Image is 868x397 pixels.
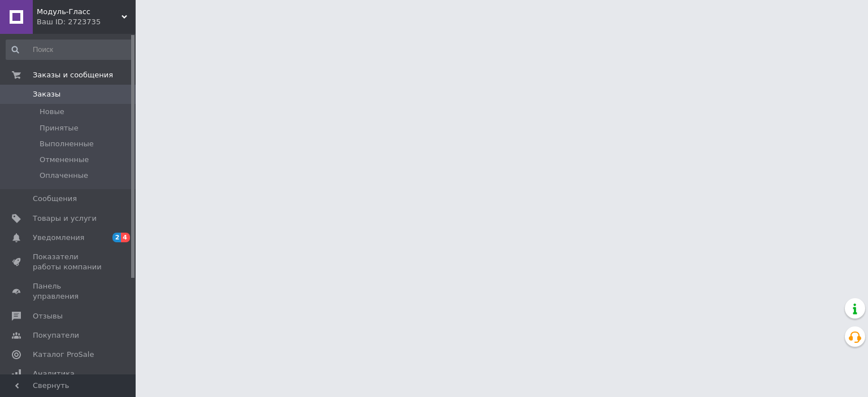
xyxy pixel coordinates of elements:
span: Оплаченные [40,171,88,181]
span: Каталог ProSale [33,350,94,360]
span: 2 [112,233,121,242]
span: Уведомления [33,233,84,243]
span: Заказы и сообщения [33,70,113,80]
span: 4 [121,233,130,242]
div: Ваш ID: 2723735 [37,17,136,27]
span: Панель управления [33,281,105,302]
span: Отзывы [33,311,63,321]
span: Заказы [33,89,60,99]
span: Аналитика [33,369,75,379]
span: Покупатели [33,330,79,341]
input: Поиск [6,40,133,60]
span: Выполненные [40,139,94,149]
span: Товары и услуги [33,213,97,224]
span: Модуль-Гласс [37,7,121,17]
span: Показатели работы компании [33,252,105,272]
span: Сообщения [33,194,77,204]
span: Новые [40,107,64,117]
span: Отмененные [40,155,89,165]
span: Принятые [40,123,79,133]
